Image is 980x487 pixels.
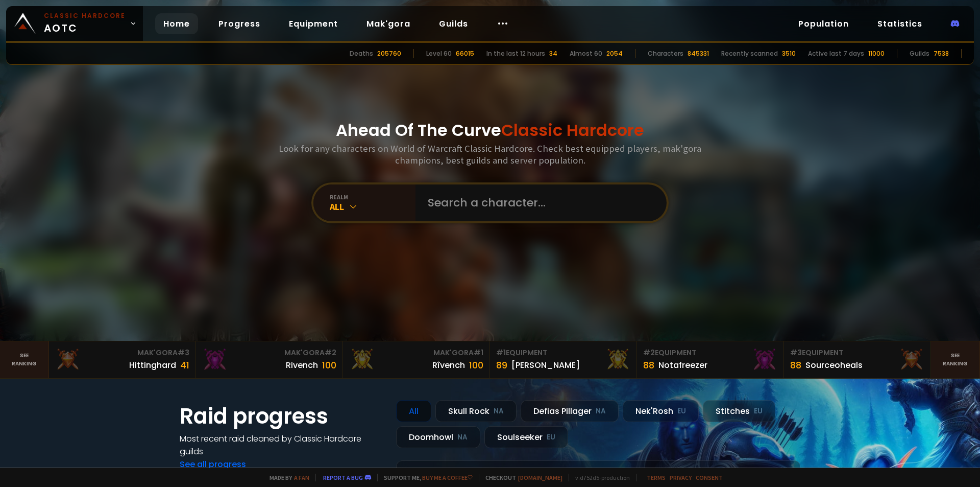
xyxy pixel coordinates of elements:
div: Soulseeker [484,426,568,448]
div: Guilds [910,49,929,58]
div: Mak'Gora [349,347,483,358]
a: Consent [696,474,723,481]
a: Progress [210,13,268,34]
h1: Ahead Of The Curve [336,118,644,143]
div: Stitches [703,400,775,422]
a: Privacy [670,474,692,481]
a: Mak'gora [358,13,419,34]
div: 11000 [868,49,885,58]
h3: Look for any characters on World of Warcraft Classic Hardcore. Check best equipped players, mak'g... [275,143,705,166]
a: #2Equipment88Notafreezer [637,341,784,378]
div: Mak'Gora [202,347,336,358]
div: Equipment [790,347,924,358]
div: Mak'Gora [55,347,189,358]
span: # 1 [474,347,483,358]
div: 34 [549,49,557,58]
div: [PERSON_NAME] [511,359,580,372]
span: # 2 [325,347,336,358]
a: Equipment [281,13,346,34]
div: Skull Rock [435,400,517,422]
span: # 1 [496,347,506,358]
a: #1Equipment89[PERSON_NAME] [490,341,637,378]
span: Classic Hardcore [501,119,644,142]
div: 7538 [934,49,949,58]
div: Equipment [496,347,630,358]
div: Nek'Rosh [623,400,699,422]
small: NA [457,432,468,443]
div: All [330,201,415,213]
small: EU [754,406,763,416]
small: NA [494,406,504,416]
div: 205760 [377,49,401,58]
a: #3Equipment88Sourceoheals [784,341,931,378]
a: a fan [294,474,309,481]
div: Hittinghard [129,359,176,372]
a: Statistics [869,13,930,34]
div: In the last 12 hours [486,49,545,58]
div: Characters [648,49,683,58]
div: Rîvench [432,359,465,372]
a: See all progress [180,458,246,470]
div: 89 [496,358,507,372]
div: 3510 [782,49,796,58]
div: 2054 [606,49,623,58]
div: Level 60 [426,49,452,58]
span: AOTC [44,11,126,36]
div: All [396,400,431,422]
div: 66015 [456,49,474,58]
a: Terms [647,474,666,481]
a: Guilds [431,13,476,34]
span: # 3 [790,347,802,358]
div: Recently scanned [721,49,778,58]
a: Report a bug [323,474,363,481]
div: realm [330,193,415,201]
a: Home [155,13,198,34]
h1: Raid progress [180,400,384,432]
a: Classic HardcoreAOTC [6,6,143,41]
span: Support me, [377,474,473,481]
div: Doomhowl [396,426,480,448]
a: Population [790,13,857,34]
span: # 3 [178,347,189,358]
span: Made by [263,474,309,481]
h4: Most recent raid cleaned by Classic Hardcore guilds [180,432,384,458]
small: EU [677,406,686,416]
span: v. d752d5 - production [569,474,630,481]
div: Sourceoheals [805,359,863,372]
div: 88 [643,358,654,372]
small: NA [596,406,606,416]
div: Equipment [643,347,777,358]
small: EU [547,432,555,443]
div: Active last 7 days [808,49,864,58]
span: # 2 [643,347,655,358]
div: 100 [469,358,483,372]
div: 100 [322,358,336,372]
a: Mak'Gora#3Hittinghard41 [49,341,196,378]
div: Almost 60 [570,49,602,58]
div: 41 [180,358,189,372]
div: Rivench [286,359,318,372]
div: Notafreezer [658,359,707,372]
div: Deaths [350,49,373,58]
small: Classic Hardcore [44,11,126,20]
div: Defias Pillager [521,400,619,422]
span: Checkout [479,474,562,481]
input: Search a character... [422,184,654,221]
a: [DOMAIN_NAME] [518,474,562,481]
div: 88 [790,358,801,372]
a: Buy me a coffee [422,474,473,481]
a: Mak'Gora#1Rîvench100 [343,341,490,378]
div: 845331 [688,49,709,58]
a: Mak'Gora#2Rivench100 [196,341,343,378]
a: Seeranking [931,341,980,378]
